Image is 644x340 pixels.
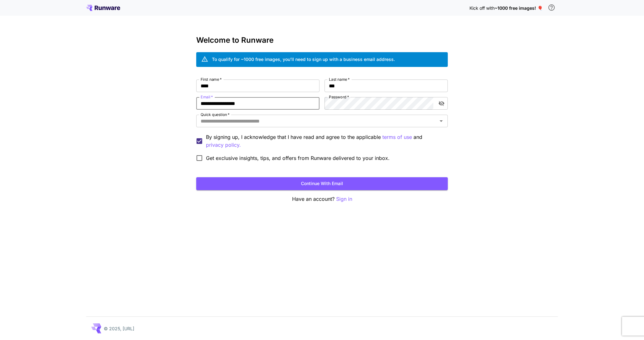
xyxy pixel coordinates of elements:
[206,141,241,149] button: By signing up, I acknowledge that I have read and agree to the applicable terms of use and
[196,36,448,45] h3: Welcome to Runware
[545,1,558,14] button: In order to qualify for free credit, you need to sign up with a business email address and click ...
[329,94,349,100] label: Password
[196,177,448,190] button: Continue with email
[201,94,213,100] label: Email
[382,133,412,141] p: terms of use
[469,5,495,11] span: Kick off with
[196,195,448,203] p: Have an account?
[206,141,241,149] p: privacy policy.
[201,77,222,82] label: First name
[206,133,443,149] p: By signing up, I acknowledge that I have read and agree to the applicable and
[436,98,447,109] button: toggle password visibility
[104,325,134,332] p: © 2025, [URL]
[201,112,230,117] label: Quick question
[437,117,446,125] button: Open
[329,77,350,82] label: Last name
[495,5,543,11] span: ~1000 free images! 🎈
[206,154,390,162] span: Get exclusive insights, tips, and offers from Runware delivered to your inbox.
[212,56,395,63] div: To qualify for ~1000 free images, you’ll need to sign up with a business email address.
[382,133,412,141] button: By signing up, I acknowledge that I have read and agree to the applicable and privacy policy.
[336,195,352,203] button: Sign in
